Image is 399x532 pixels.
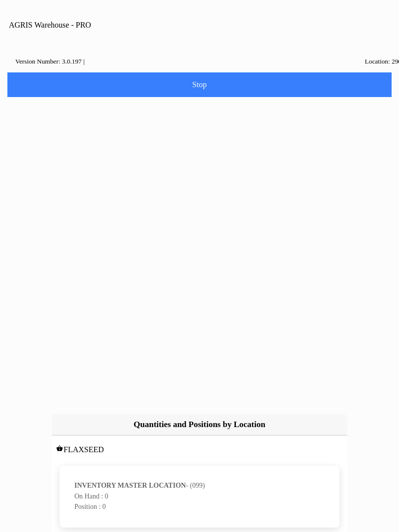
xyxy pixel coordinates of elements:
[74,502,325,512] p: Position : 0
[52,435,347,454] div: FLAXSEED
[52,414,347,435] ion-title: Quantities and Positions by Location
[74,482,186,489] strong: INVENTORY MASTER LOCATION
[74,492,325,501] p: On Hand : 0
[74,481,325,491] p: - (099)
